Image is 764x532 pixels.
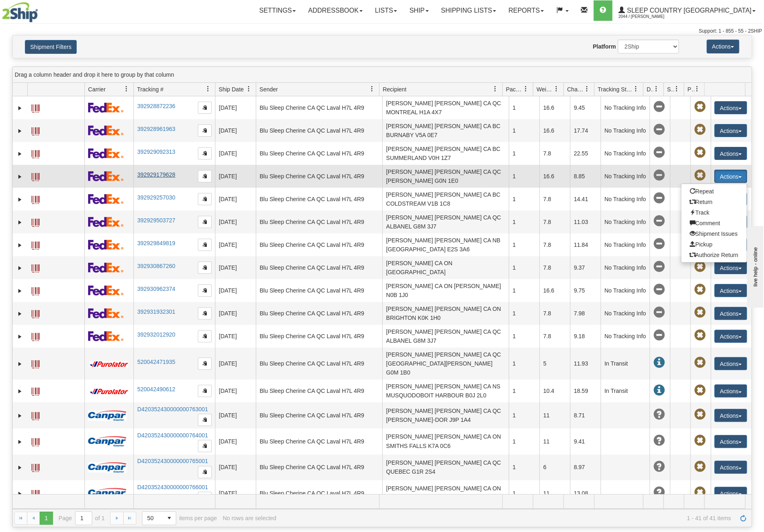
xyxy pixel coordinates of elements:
[509,379,539,402] td: 1
[539,348,570,379] td: 5
[215,302,256,325] td: [DATE]
[215,256,256,279] td: [DATE]
[137,126,175,132] a: 392928961963
[215,279,256,302] td: [DATE]
[570,379,600,402] td: 18.59
[365,82,379,96] a: Sender filter column settings
[539,188,570,211] td: 7.8
[16,104,24,112] a: Expand
[714,384,747,397] button: Actions
[31,261,40,274] a: Label
[2,2,38,22] img: logo2044.jpg
[382,402,509,428] td: [PERSON_NAME] [PERSON_NAME] CA QC [PERSON_NAME]-DOR J9P 1A4
[509,188,539,211] td: 1
[667,85,674,93] span: Shipment Issues
[88,285,124,295] img: 2 - FedEx Express®
[690,82,704,96] a: Pickup Status filter column settings
[509,480,539,506] td: 1
[75,512,92,525] input: Page 1
[539,256,570,279] td: 7.8
[16,150,24,158] a: Expand
[653,330,664,341] span: No Tracking Info
[198,492,212,504] button: Copy to clipboard
[88,488,126,498] img: 14 - Canpar
[382,379,509,402] td: [PERSON_NAME] [PERSON_NAME] CA NS MUSQUODOBOIT HARBOUR B0J 2L0
[653,487,664,498] span: Unknown
[694,284,705,295] span: Pickup Not Assigned
[600,188,649,211] td: No Tracking Info
[88,308,124,318] img: 2 - FedEx Express®
[539,454,570,481] td: 6
[681,228,746,239] a: Shipment Issues
[653,193,664,204] span: No Tracking Info
[539,325,570,348] td: 7.8
[198,307,212,319] button: Copy to clipboard
[694,461,705,472] span: Pickup Not Assigned
[681,218,746,228] a: Comment
[653,124,664,135] span: No Tracking Info
[256,119,382,142] td: Blu Sleep Cherine CA QC Laval H7L 4R9
[253,0,302,21] a: Settings
[681,186,746,197] a: Repeat
[256,402,382,428] td: Blu Sleep Cherine CA QC Laval H7L 4R9
[256,96,382,119] td: Blu Sleep Cherine CA QC Laval H7L 4R9
[600,279,649,302] td: No Tracking Info
[215,233,256,256] td: [DATE]
[549,82,563,96] a: Weight filter column settings
[382,211,509,233] td: [PERSON_NAME] [PERSON_NAME] CA QC ALBANEL G8M 3J7
[694,170,705,181] span: Pickup Not Assigned
[706,40,739,53] button: Actions
[403,0,434,21] a: Ship
[198,284,212,297] button: Copy to clipboard
[714,147,747,160] button: Actions
[40,512,53,525] span: Page 1
[612,0,762,21] a: Sleep Country [GEOGRAPHIC_DATA] 2044 / [PERSON_NAME]
[506,85,523,93] span: Packages
[382,233,509,256] td: [PERSON_NAME] [PERSON_NAME] CA NB [GEOGRAPHIC_DATA] E2S 3A6
[570,480,600,506] td: 13.08
[653,307,664,318] span: No Tracking Info
[509,119,539,142] td: 1
[16,127,24,135] a: Expand
[539,402,570,428] td: 11
[681,250,746,260] a: Authorize Return
[137,308,175,315] a: 392931932301
[539,480,570,506] td: 11
[653,170,664,181] span: No Tracking Info
[137,149,175,155] a: 392929092313
[259,85,278,93] span: Sender
[694,385,705,396] span: Pickup Not Assigned
[714,461,747,474] button: Actions
[31,408,40,421] a: Label
[137,240,175,246] a: 392929849819
[539,211,570,233] td: 7.8
[570,165,600,188] td: 8.85
[31,124,40,137] a: Label
[694,101,705,113] span: Pickup Not Assigned
[198,193,212,205] button: Copy to clipboard
[6,7,75,13] div: live help - online
[31,384,40,397] a: Label
[687,85,694,93] span: Pickup Status
[600,233,649,256] td: No Tracking Info
[137,85,164,93] span: Tracking #
[137,458,208,464] a: D420352430000000765001
[88,331,124,341] img: 2 - FedEx Express®
[198,102,212,114] button: Copy to clipboard
[653,238,664,250] span: No Tracking Info
[694,409,705,420] span: Pickup Not Assigned
[137,217,175,224] a: 392929503727
[681,239,746,250] a: Pickup
[88,217,124,227] img: 2 - FedEx Express®
[600,211,649,233] td: No Tracking Info
[714,101,747,114] button: Actions
[435,0,502,21] a: Shipping lists
[215,428,256,454] td: [DATE]
[88,239,124,250] img: 2 - FedEx Express®
[714,307,747,320] button: Actions
[16,310,24,318] a: Expand
[137,263,175,269] a: 392930867260
[198,124,212,137] button: Copy to clipboard
[302,0,369,21] a: Addressbook
[215,211,256,233] td: [DATE]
